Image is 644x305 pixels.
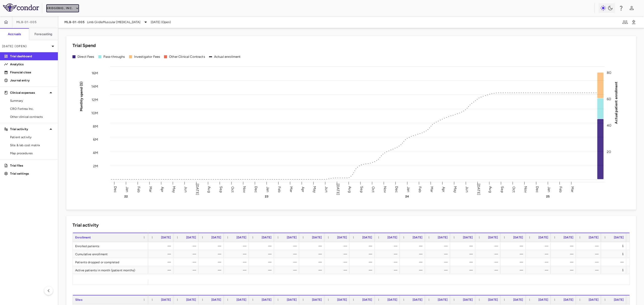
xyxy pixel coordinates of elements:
[404,266,422,274] div: —
[289,186,293,192] text: Mar
[73,250,148,258] div: Cumulative enrollment
[455,242,473,250] div: —
[92,71,98,75] tspan: 16M
[455,258,473,266] div: —
[324,186,329,192] text: Jun
[304,258,322,266] div: —
[228,242,246,250] div: —
[10,115,54,119] span: Other clinical contracts
[265,195,268,198] text: 23
[438,236,448,239] span: [DATE]
[211,298,221,301] span: [DATE]
[113,186,117,192] text: Dec
[379,258,397,266] div: —
[430,186,434,192] text: Mar
[555,266,573,274] div: —
[203,242,221,250] div: —
[203,250,221,258] div: —
[348,186,352,192] text: Aug
[172,186,176,193] text: May
[580,266,598,274] div: —
[72,222,99,229] h6: Trial activity
[10,171,54,176] p: Trial settings
[16,20,37,24] span: MLB-01-005
[73,242,148,250] div: Enrolled patients
[476,184,481,195] text: [DATE]
[230,186,235,192] text: Oct
[580,250,598,258] div: —
[242,186,247,193] text: Nov
[404,242,422,250] div: —
[530,258,548,266] div: —
[10,163,54,168] p: Trial files
[87,20,141,24] span: Limb GirdleMuscular [MEDICAL_DATA]
[354,250,372,258] div: —
[480,258,498,266] div: —
[607,123,611,128] tspan: 40
[555,250,573,258] div: —
[455,250,473,258] div: —
[538,236,548,239] span: [DATE]
[429,258,448,266] div: —
[383,186,387,193] text: Nov
[304,250,322,258] div: —
[406,186,411,192] text: Jan
[505,258,523,266] div: —
[72,42,96,49] h6: Trial Spend
[387,236,397,239] span: [DATE]
[266,186,270,192] text: Jan
[336,184,340,195] text: [DATE]
[589,298,598,301] span: [DATE]
[287,298,297,301] span: [DATE]
[394,186,399,192] text: Dec
[438,298,448,301] span: [DATE]
[228,258,246,266] div: —
[354,266,372,274] div: —
[214,55,241,59] div: Actual enrollment
[500,186,504,192] text: Sep
[371,186,375,192] text: Oct
[607,150,611,154] tspan: 20
[418,186,422,192] text: Feb
[278,242,297,250] div: —
[453,186,457,193] text: May
[488,186,493,192] text: Aug
[513,298,523,301] span: [DATE]
[606,266,624,274] div: 1
[278,258,297,266] div: —
[10,54,54,59] p: Trial dashboard
[64,20,85,24] span: MLB-01-005
[186,298,196,301] span: [DATE]
[488,236,498,239] span: [DATE]
[547,186,551,192] text: Jan
[413,298,422,301] span: [DATE]
[236,236,246,239] span: [DATE]
[169,55,205,59] div: Other Clinical Contracts
[253,258,271,266] div: —
[362,236,372,239] span: [DATE]
[75,298,83,301] span: Sites
[10,127,48,131] p: Trial activity
[555,258,573,266] div: —
[178,250,196,258] div: —
[91,84,98,88] tspan: 14M
[10,70,54,75] p: Financial close
[153,242,171,250] div: —
[278,250,297,258] div: —
[379,250,397,258] div: —
[186,236,196,239] span: [DATE]
[304,242,322,250] div: —
[337,298,347,301] span: [DATE]
[413,236,422,239] span: [DATE]
[236,298,246,301] span: [DATE]
[253,250,271,258] div: —
[3,4,39,12] img: logo-full-SnFGN8VE.png
[580,258,598,266] div: —
[429,242,448,250] div: —
[207,186,211,192] text: Aug
[505,250,523,258] div: —
[480,250,498,258] div: —
[73,266,148,274] div: Active patients in month (patient months)
[134,55,160,59] div: Investigator Fees
[34,32,53,36] h6: Forecasting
